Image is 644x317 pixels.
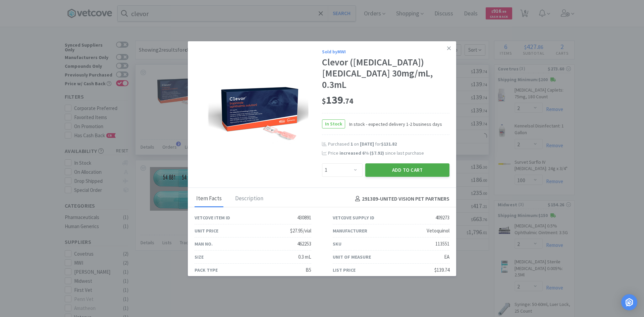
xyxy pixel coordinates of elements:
div: Man No. [195,240,213,248]
span: In stock - expected delivery 1-2 business days [345,120,442,128]
div: $139.74 [434,266,449,274]
span: . 74 [343,96,353,106]
div: Sold by MWI [322,48,449,55]
div: B5 [306,266,311,274]
div: 462253 [297,240,311,248]
span: $ [322,96,326,106]
div: Item Facts [195,191,223,207]
div: Clevor ([MEDICAL_DATA]) [MEDICAL_DATA] 30mg/mL, 0.3mL [322,57,449,91]
span: $7.92 [371,150,382,156]
div: $27.95/vial [290,227,311,235]
div: 113551 [435,240,449,248]
div: Vetcove Item ID [195,214,230,221]
img: 37473e43701a4c10a5498bd2d893a263_409273.png [208,81,309,144]
div: Vetcove Supply ID [333,214,374,221]
div: Unit of Measure [333,253,371,261]
div: Open Intercom Messenger [621,294,637,310]
div: Manufacturer [333,227,367,234]
span: 1 [351,141,353,147]
h4: 291389 - UNITED VISION PET PARTNERS [353,195,449,203]
div: Vetoquinol [427,227,449,235]
div: EA [444,253,449,261]
div: 409273 [435,214,449,222]
div: Description [233,191,265,207]
span: $131.82 [381,141,397,147]
div: 0.3 mL [298,253,311,261]
div: List Price [333,266,356,274]
span: 139 [322,93,353,107]
span: increased 6 % ( ) [339,150,384,156]
span: [DATE] [360,141,374,147]
div: Purchased on for [328,141,449,148]
button: Add to Cart [365,163,449,177]
div: Price since last purchase [328,149,449,157]
span: In Stock [322,120,345,128]
div: SKU [333,240,341,248]
div: Size [195,253,204,261]
div: Pack Type [195,266,218,274]
div: Unit Price [195,227,218,234]
div: 430891 [297,214,311,222]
